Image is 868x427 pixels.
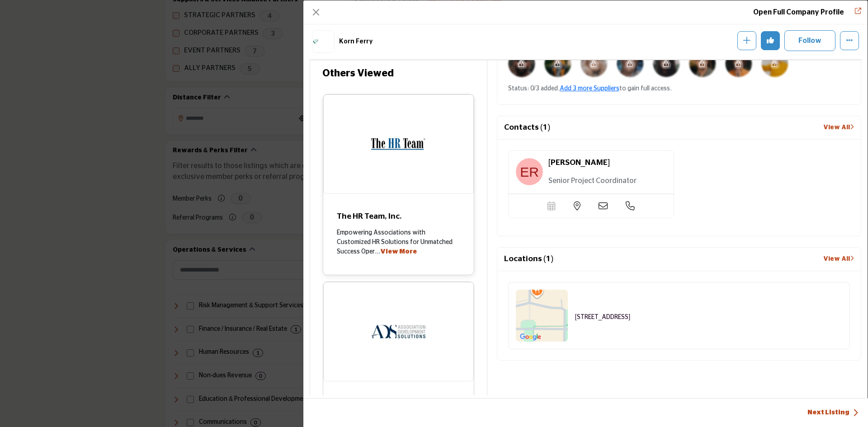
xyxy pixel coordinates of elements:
a: View More [380,249,417,255]
img: image [761,50,788,77]
img: image [617,50,644,77]
h2: Contacts (1) [504,123,551,132]
a: The HR Team, Inc. [337,212,402,221]
img: image [653,50,680,77]
span: [PERSON_NAME] [548,159,610,167]
h1: Korn Ferry [339,38,373,46]
a: Next Listing [807,408,859,418]
img: korn-ferry logo [312,30,335,53]
p: Status: 0/3 added. to gain full access. [508,84,850,94]
h2: Others Viewed [322,66,394,81]
a: Redirect to korn-ferry [849,7,861,18]
p: Senior Project Coordinator [548,175,646,186]
button: More Options [840,31,859,50]
div: Please rate 5 vendors to connect with members. [617,50,644,77]
img: Association Development Solutions (ADS) [371,305,425,359]
a: Redirect to korn-ferry [753,9,844,16]
p: [STREET_ADDRESS] [575,313,631,322]
p: Empowering Associations with Customized HR Solutions for Unmatched Success Oper... [337,228,461,257]
img: image [508,50,535,77]
img: The HR Team, Inc. [371,117,425,171]
div: Please rate 5 vendors to connect with members. [653,50,680,77]
img: image [689,50,716,77]
img: image [725,50,752,77]
img: image [516,158,543,185]
a: image [PERSON_NAME] Senior Project Coordinator [508,150,675,218]
img: image [580,50,608,77]
button: Close [310,6,322,19]
a: Add 3 more Suppliers [560,85,619,92]
img: Location Map [516,290,568,342]
div: Please rate 5 vendors to connect with members. [508,50,535,77]
div: Please rate 5 vendors to connect with members. [761,50,788,77]
div: Please rate 5 vendors to connect with members. [689,50,716,77]
h2: Locations (1) [504,254,554,264]
img: image [544,50,571,77]
div: Please rate 5 vendors to connect with members. [580,50,608,77]
div: Please rate 5 vendors to connect with members. [725,50,752,77]
a: View All [823,123,854,132]
button: Follow [784,30,835,51]
div: Please rate 5 vendors to connect with members. [544,50,571,77]
a: View All [823,254,854,264]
